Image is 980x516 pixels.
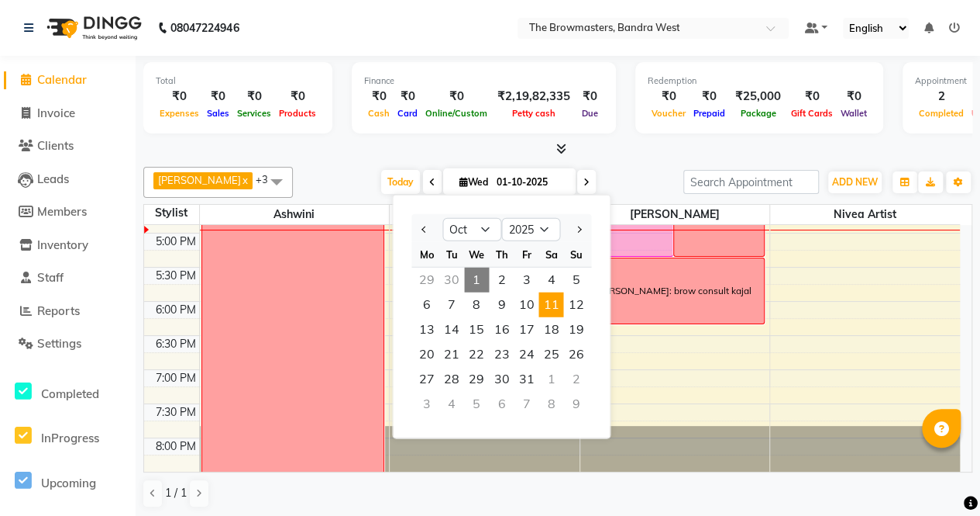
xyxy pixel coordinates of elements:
[37,106,75,120] span: Invoice
[37,138,74,153] span: Clients
[37,303,80,318] span: Reports
[578,108,602,119] span: Due
[538,367,563,392] div: Saturday, November 1, 2025
[514,342,538,367] span: 24
[489,367,514,392] span: 30
[648,74,871,88] div: Redemption
[439,317,464,342] div: Tuesday, October 14, 2025
[689,88,729,106] div: ₹0
[576,88,603,106] div: ₹0
[464,342,489,367] div: Wednesday, October 22, 2025
[464,367,489,392] div: Wednesday, October 29, 2025
[41,476,96,490] span: Upcoming
[489,317,514,342] span: 16
[153,370,199,386] div: 7:00 PM
[489,392,514,417] div: Thursday, November 6, 2025
[439,367,464,392] div: Tuesday, October 28, 2025
[648,88,689,106] div: ₹0
[514,367,538,392] div: Friday, October 31, 2025
[538,317,563,342] span: 18
[563,317,588,342] span: 19
[514,268,538,293] span: 3
[514,293,538,317] span: 10
[364,108,394,119] span: Cash
[4,237,132,255] a: Inventory
[464,317,489,342] span: 15
[414,317,439,342] span: 13
[241,174,248,186] a: x
[414,317,439,342] div: Monday, October 13, 2025
[915,88,968,106] div: 2
[439,293,464,317] span: 7
[514,293,538,317] div: Friday, October 10, 2025
[464,293,489,317] span: 8
[37,171,69,186] span: Leads
[689,108,729,119] span: Prepaid
[787,88,837,106] div: ₹0
[538,342,563,367] span: 25
[464,367,489,392] span: 29
[4,203,132,221] a: Members
[538,268,563,293] span: 4
[563,293,588,317] div: Sunday, October 12, 2025
[514,317,538,342] span: 17
[514,268,538,293] div: Friday, October 3, 2025
[489,317,514,342] div: Thursday, October 16, 2025
[156,88,203,106] div: ₹0
[4,269,132,287] a: Staff
[563,293,588,317] span: 12
[439,242,464,267] div: Tu
[364,74,603,88] div: Finance
[442,218,501,241] select: Select month
[37,270,64,285] span: Staff
[491,88,576,106] div: ₹2,19,82,335
[275,88,320,106] div: ₹0
[233,108,275,119] span: Services
[489,293,514,317] span: 9
[563,317,588,342] div: Sunday, October 19, 2025
[538,392,563,417] div: Saturday, November 8, 2025
[439,317,464,342] span: 14
[153,302,199,318] div: 6:00 PM
[37,336,81,351] span: Settings
[381,170,420,194] span: Today
[414,342,439,367] div: Monday, October 20, 2025
[683,170,819,194] input: Search Appointment
[4,71,132,89] a: Calendar
[256,173,280,185] span: +3
[153,438,199,455] div: 8:00 PM
[464,392,489,417] div: Wednesday, November 5, 2025
[37,237,88,252] span: Inventory
[832,176,878,188] span: ADD NEW
[156,108,203,119] span: Expenses
[418,217,431,242] button: Previous month
[538,293,563,317] span: 11
[390,205,579,224] span: [PERSON_NAME]
[37,72,87,87] span: Calendar
[538,317,563,342] div: Saturday, October 18, 2025
[489,268,514,293] div: Thursday, October 2, 2025
[200,205,390,224] span: Ashwini
[4,171,132,189] a: Leads
[580,205,770,224] span: [PERSON_NAME]
[489,242,514,267] div: Th
[41,431,99,445] span: InProgress
[203,108,233,119] span: Sales
[464,268,489,293] span: 1
[153,404,199,421] div: 7:30 PM
[414,392,439,417] div: Monday, November 3, 2025
[41,386,99,401] span: Completed
[514,342,538,367] div: Friday, October 24, 2025
[439,293,464,317] div: Tuesday, October 7, 2025
[144,205,199,221] div: Stylist
[153,234,199,250] div: 5:00 PM
[439,342,464,367] span: 21
[40,6,146,50] img: logo
[364,88,394,106] div: ₹0
[4,105,132,123] a: Invoice
[787,108,837,119] span: Gift Cards
[165,485,187,501] span: 1 / 1
[489,342,514,367] span: 23
[514,392,538,417] div: Friday, November 7, 2025
[514,317,538,342] div: Friday, October 17, 2025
